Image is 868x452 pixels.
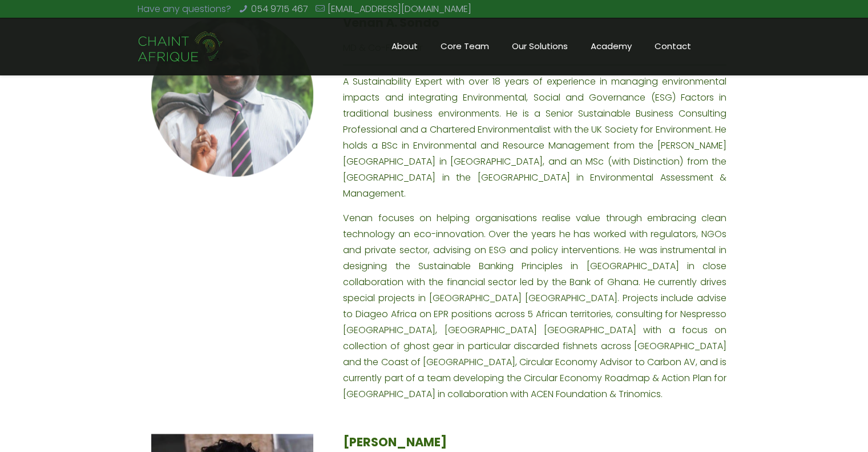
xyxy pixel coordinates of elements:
a: [EMAIL_ADDRESS][DOMAIN_NAME] [328,2,471,15]
a: Chaint Afrique [138,18,224,75]
a: Our Solutions [500,18,579,75]
a: Contact [643,18,703,75]
p: A Sustainability Expert with over 18 years of experience in managing environmental impacts and in... [343,74,726,202]
img: Chaint_Afrique-20 [138,30,224,64]
span: Core Team [429,38,500,55]
a: 054 9715 467 [251,2,308,15]
a: About [380,18,429,75]
h4: [PERSON_NAME] [343,434,726,451]
span: Academy [579,38,643,55]
a: Core Team [429,18,500,75]
span: Contact [643,38,703,55]
a: Academy [579,18,643,75]
p: Venan focuses on helping organisations realise value through embracing clean technology an eco-in... [343,210,726,402]
span: Our Solutions [500,38,579,55]
span: About [380,38,429,55]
